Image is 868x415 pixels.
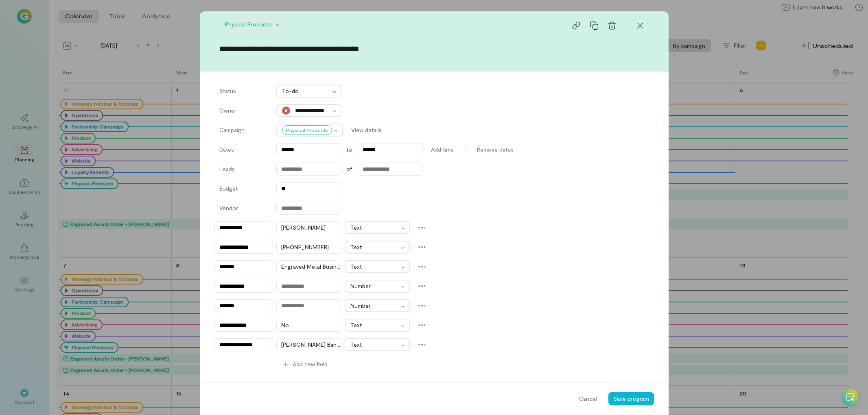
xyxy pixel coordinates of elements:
label: Status [219,87,268,98]
div: [PERSON_NAME] Banditcatt Transportation [STREET_ADDRESS][PERSON_NAME] [277,341,341,349]
div: No [277,321,289,329]
label: Vendor [219,204,268,215]
span: Save program [613,395,649,402]
label: Campaign [219,126,268,137]
span: Remove dates [477,146,514,154]
span: Add time [431,146,454,154]
span: Add new field [293,360,328,368]
button: Save program [608,392,654,405]
label: Budget [219,185,268,195]
label: Dates [219,146,268,154]
label: Leads [219,165,268,176]
span: of [346,165,352,173]
div: Engraved Metal Business Cards [277,263,341,271]
label: Owner [219,106,268,117]
span: to [346,146,352,154]
span: Cancel [579,395,597,403]
div: [PHONE_NUMBER] [277,243,329,251]
div: [PERSON_NAME] [277,224,326,232]
span: View details [351,126,382,134]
